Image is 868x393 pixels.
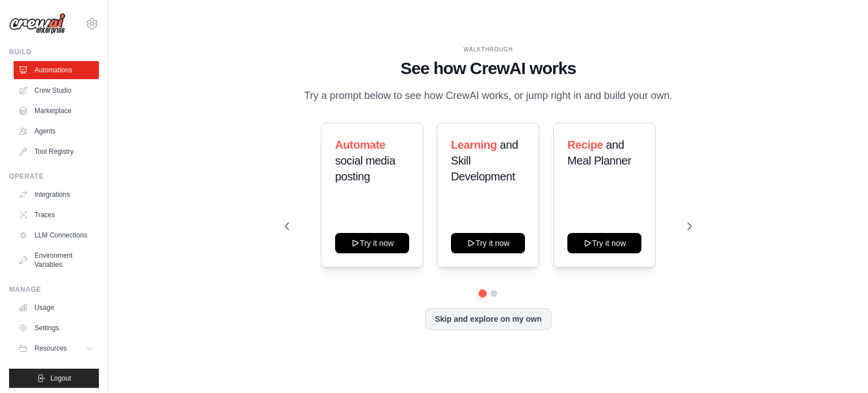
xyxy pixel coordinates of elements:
[567,139,603,151] span: Recipe
[34,344,67,353] span: Resources
[451,139,497,151] span: Learning
[285,45,692,54] div: WALKTHROUGH
[9,47,99,57] div: Build
[14,102,99,120] a: Marketplace
[335,139,385,151] span: Automate
[9,285,99,294] div: Manage
[451,139,518,183] span: and Skill Development
[335,233,409,253] button: Try it now
[9,13,66,34] img: Logo
[425,308,551,330] button: Skip and explore on my own
[298,88,678,104] p: Try a prompt below to see how CrewAI works, or jump right in and build your own.
[14,319,99,337] a: Settings
[567,139,631,167] span: and Meal Planner
[14,226,99,244] a: LLM Connections
[285,58,692,79] h1: See how CrewAI works
[811,339,868,393] iframe: Chat Widget
[14,122,99,140] a: Agents
[50,374,71,383] span: Logout
[9,172,99,181] div: Operate
[14,185,99,204] a: Integrations
[567,233,641,253] button: Try it now
[14,142,99,161] a: Tool Registry
[335,154,395,183] span: social media posting
[14,299,99,317] a: Usage
[14,247,99,274] a: Environment Variables
[14,61,99,79] a: Automations
[9,369,99,388] button: Logout
[14,81,99,100] a: Crew Studio
[451,233,525,253] button: Try it now
[14,206,99,224] a: Traces
[14,339,99,357] button: Resources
